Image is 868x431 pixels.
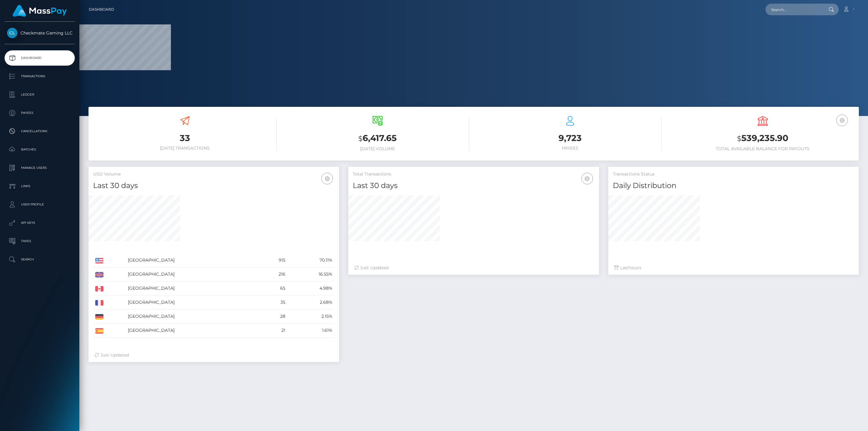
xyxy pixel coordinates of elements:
a: Dashboard [5,50,75,66]
td: [GEOGRAPHIC_DATA] [126,281,259,295]
small: $ [737,134,741,143]
td: [GEOGRAPHIC_DATA] [126,253,259,267]
td: 65 [259,281,288,295]
h5: Transactions Status [613,171,854,177]
td: [GEOGRAPHIC_DATA] [126,310,259,324]
h4: Last 30 days [353,180,594,191]
h6: [DATE] Transactions [93,146,277,151]
td: 216 [259,267,288,281]
span: Checkmate Gaming LLC [5,30,75,36]
h6: Payees [478,146,662,151]
td: 1.61% [288,324,335,338]
input: Search... [765,4,823,15]
h4: Last 30 days [93,180,335,191]
a: Payees [5,105,75,121]
p: Payees [7,108,72,118]
small: $ [358,134,363,143]
td: 28 [259,310,288,324]
h6: [DATE] Volume [286,146,469,151]
p: Ledger [7,90,72,99]
td: 2.15% [288,310,335,324]
h5: Total Transactions [353,171,594,177]
p: Manage Users [7,163,72,172]
img: MassPay Logo [13,5,67,17]
a: Taxes [5,234,75,249]
p: Dashboard [7,53,72,63]
td: [GEOGRAPHIC_DATA] [126,267,259,281]
p: Batches [7,145,72,154]
a: Cancellations [5,124,75,139]
a: Ledger [5,87,75,102]
div: Just Updated [95,352,333,358]
td: 915 [259,253,288,267]
a: Links [5,179,75,194]
p: Transactions [7,72,72,81]
td: 70.11% [288,253,335,267]
p: User Profile [7,200,72,209]
img: ES.png [95,328,103,334]
h5: USD Volume [93,171,335,177]
td: 2.68% [288,295,335,310]
td: 16.55% [288,267,335,281]
img: US.png [95,258,103,263]
h3: 9,723 [478,132,662,144]
img: GB.png [95,272,103,277]
p: Taxes [7,237,72,246]
h4: Daily Distribution [613,180,854,191]
p: Links [7,182,72,191]
div: Last hours [614,265,853,271]
h3: 33 [93,132,277,144]
p: API Keys [7,218,72,227]
a: Manage Users [5,160,75,176]
td: 21 [259,324,288,338]
h3: 6,417.65 [286,132,469,145]
img: FR.png [95,300,103,306]
img: CA.png [95,286,103,292]
td: [GEOGRAPHIC_DATA] [126,295,259,310]
a: Batches [5,142,75,157]
h6: Total Available Balance for Payouts [671,146,854,151]
a: API Keys [5,215,75,230]
p: Search [7,255,72,264]
a: Transactions [5,69,75,84]
a: Dashboard [89,3,114,16]
p: Cancellations [7,127,72,136]
a: Search [5,252,75,267]
div: Just Updated [354,265,593,271]
h3: 539,235.90 [671,132,854,145]
a: User Profile [5,197,75,212]
td: [GEOGRAPHIC_DATA] [126,324,259,338]
img: DE.png [95,314,103,320]
img: Checkmate Gaming LLC [7,28,17,38]
td: 35 [259,295,288,310]
td: 4.98% [288,281,335,295]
